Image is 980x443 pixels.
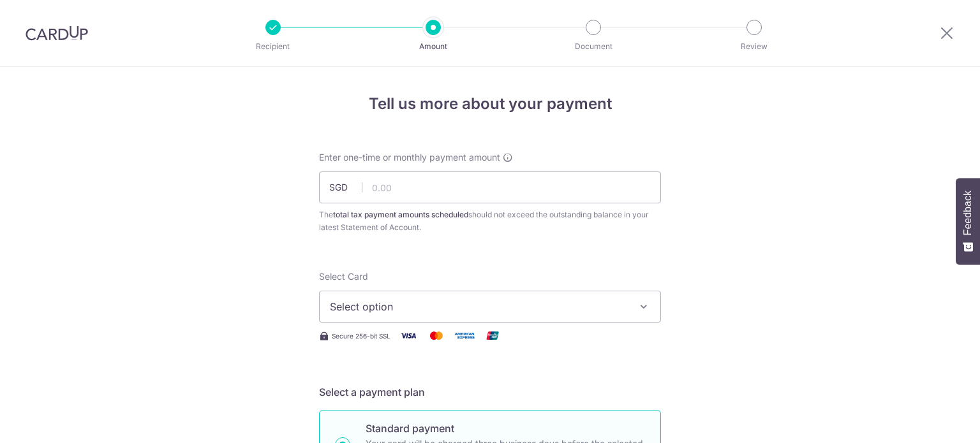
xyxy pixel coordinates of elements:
[396,328,421,344] img: Visa
[226,40,320,53] p: Recipient
[480,328,505,344] img: Union Pay
[330,299,627,314] span: Select option
[898,405,967,437] iframe: Opens a widget where you can find more information
[319,92,661,115] h4: Tell us more about your payment
[707,40,801,53] p: Review
[386,40,480,53] p: Amount
[424,328,449,344] img: Mastercard
[319,151,500,164] span: Enter one-time or monthly payment amount
[332,331,390,341] span: Secure 256-bit SSL
[956,178,980,265] button: Feedback - Show survey
[319,384,661,400] h5: Select a payment plan
[366,421,645,436] p: Standard payment
[319,271,368,282] span: translation missing: en.payables.payment_networks.credit_card.summary.labels.select_card
[319,171,661,203] input: 0.00
[26,25,88,41] img: CardUp
[452,328,477,344] img: American Express
[319,291,661,323] button: Select option
[329,181,362,194] span: SGD
[319,208,661,234] div: The should not exceed the outstanding balance in your latest Statement of Account.
[962,191,974,235] span: Feedback
[546,40,641,53] p: Document
[333,210,468,219] b: total tax payment amounts scheduled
